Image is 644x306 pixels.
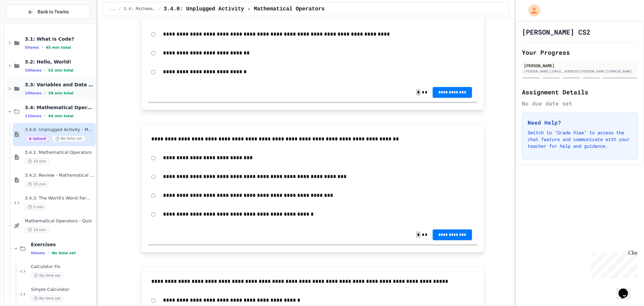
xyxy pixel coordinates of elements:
span: 3.2: Hello, World! [25,59,94,65]
span: 5 items [25,45,39,50]
span: ... [109,6,116,12]
span: 3.4.3: The World's Worst Farmers Market [25,195,94,201]
span: • [44,68,46,73]
span: 39 min total [48,91,73,95]
h2: Assignment Details [522,87,638,97]
span: Simple Calculator [31,287,94,293]
span: Mathematical Operators - Quiz [25,218,94,224]
span: / [118,6,121,12]
span: 3.4: Mathematical Operators [124,6,156,12]
span: No time set [52,135,85,142]
span: No time set [52,251,76,255]
span: 3.4.0: Unplugged Activity - Mathematical Operators [164,5,325,13]
span: 3.4: Mathematical Operators [25,104,94,111]
iframe: chat widget [616,279,637,299]
div: My Account [521,3,542,18]
span: No time set [31,295,64,302]
span: / [159,6,161,12]
span: 3.4.1: Mathematical Operators [25,150,94,156]
span: 3.1: What is Code? [25,36,94,42]
span: 10 min [25,158,49,165]
span: • [42,45,43,50]
span: Back to Teams [38,8,69,15]
button: Back to Teams [6,5,90,19]
span: Optional [25,135,50,142]
span: 44 min total [48,114,73,118]
h1: [PERSON_NAME] CS2 [522,27,590,37]
div: No due date set [522,99,638,107]
iframe: chat widget [588,250,637,278]
span: No time set [31,272,64,279]
span: • [48,250,49,256]
span: 45 min total [46,45,71,50]
div: [PERSON_NAME][EMAIL_ADDRESS][PERSON_NAME][DOMAIN_NAME] [524,69,636,74]
span: 11 items [25,114,42,118]
h3: Need Help? [528,119,632,127]
div: Chat with us now!Close [3,3,46,43]
span: 3.4.2: Review - Mathematical Operators [25,173,94,178]
span: 15 min [25,181,49,187]
div: [PERSON_NAME] [524,62,636,69]
span: 6 items [31,251,45,255]
span: Exercises [31,242,94,248]
span: • [44,90,46,96]
span: 5 min [25,204,47,210]
span: 3.4.0: Unplugged Activity - Mathematical Operators [25,127,94,133]
span: Calculator Fix [31,264,94,270]
span: 14 min [25,227,49,233]
span: • [44,113,46,119]
span: 10 items [25,91,42,95]
span: 52 min total [48,68,73,73]
span: 3.3: Variables and Data Types [25,82,94,88]
p: Switch to "Grade View" to access the chat feature and communicate with your teacher for help and ... [528,129,632,149]
span: 10 items [25,68,42,73]
h2: Your Progress [522,48,638,57]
